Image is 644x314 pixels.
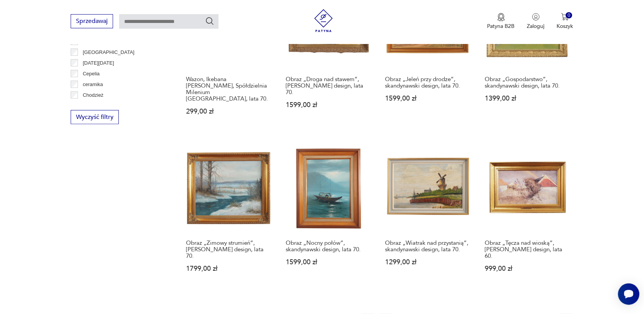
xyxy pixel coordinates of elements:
h3: Obraz „Wiatrak nad przystanią”, skandynawski design, lata 70. [385,240,471,253]
p: Chodzież [83,91,104,99]
h3: Obraz „Jeleń przy drodze”, skandynawski design, lata 70. [385,76,471,89]
button: Patyna B2B [487,13,515,30]
p: Koszyk [557,23,573,30]
p: Ćmielów [83,102,102,110]
p: ceramika [83,80,103,89]
p: 1299,00 zł [385,259,471,265]
h3: Wazon, Ikebana [PERSON_NAME], Spółdzielnia Milenium [GEOGRAPHIC_DATA], lata 70. [186,76,271,102]
a: Sprzedawaj [71,19,113,24]
button: Szukaj [205,16,214,26]
button: Wyczyść filtry [71,110,119,124]
img: Ikonka użytkownika [532,13,540,21]
button: Sprzedawaj [71,14,113,28]
p: 1399,00 zł [485,95,570,102]
p: 1799,00 zł [186,265,271,272]
h3: Obraz „Gospodarstwo”, skandynawski design, lata 70. [485,76,570,89]
a: Obraz „Wiatrak nad przystanią”, skandynawski design, lata 70.Obraz „Wiatrak nad przystanią”, skan... [382,142,474,287]
a: Ikona medaluPatyna B2B [487,13,515,30]
a: Obraz „Nocny połów”, skandynawski design, lata 70.Obraz „Nocny połów”, skandynawski design, lata ... [282,142,374,287]
img: Ikona koszyka [561,13,569,21]
p: 1599,00 zł [286,259,371,265]
p: 299,00 zł [186,108,271,115]
iframe: Smartsupp widget button [618,283,639,305]
p: Zaloguj [527,23,545,30]
h3: Obraz „Droga nad stawem”, [PERSON_NAME] design, lata 70. [286,76,371,96]
div: 0 [566,12,572,19]
p: Cepelia [83,70,100,78]
p: 1599,00 zł [286,102,371,108]
img: Patyna - sklep z meblami i dekoracjami vintage [312,9,335,32]
h3: Obraz „Zimowy strumień”, [PERSON_NAME] design, lata 70. [186,240,271,259]
button: 0Koszyk [557,13,573,30]
p: 1599,00 zł [385,95,471,102]
button: Zaloguj [527,13,545,30]
p: 999,00 zł [485,265,570,272]
p: Patyna B2B [487,23,515,30]
img: Ikona medalu [497,13,505,21]
h3: Obraz „Nocny połów”, skandynawski design, lata 70. [286,240,371,253]
p: [DATE][DATE] [83,59,114,67]
a: Obraz „Zimowy strumień”, skandynawski design, lata 70.Obraz „Zimowy strumień”, [PERSON_NAME] desi... [183,142,275,287]
p: [GEOGRAPHIC_DATA] [83,48,134,57]
h3: Obraz „Tęcza nad wioską”, [PERSON_NAME] design, lata 60. [485,240,570,259]
a: Obraz „Tęcza nad wioską”, skandynawski design, lata 60.Obraz „Tęcza nad wioską”, [PERSON_NAME] de... [481,142,573,287]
